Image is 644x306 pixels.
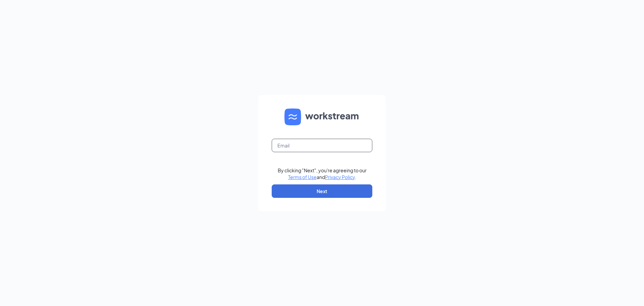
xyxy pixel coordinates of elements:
[278,167,367,180] div: By clicking "Next", you're agreeing to our and .
[325,174,355,180] a: Privacy Policy
[288,174,317,180] a: Terms of Use
[272,184,372,198] button: Next
[272,139,372,152] input: Email
[284,108,360,125] img: WS logo and Workstream text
